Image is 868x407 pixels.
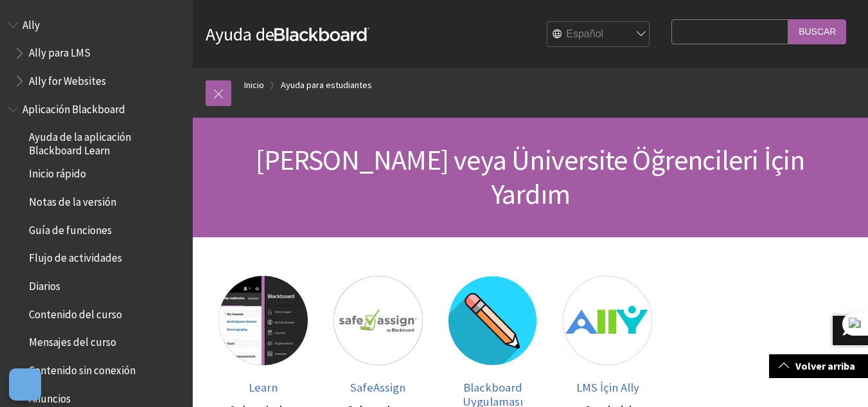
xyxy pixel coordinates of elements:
span: Contenido sin conexión [29,359,136,377]
input: Buscar [788,19,846,44]
span: Flujo de actividades [29,248,122,265]
nav: Book outline for Anthology Ally Help [8,14,185,92]
span: Inicio rápido [29,163,86,181]
span: LMS İçin Ally [576,380,639,395]
img: Learn [218,276,308,365]
span: Notas de la versión [29,191,116,208]
span: Learn [249,380,278,395]
span: Ally para LMS [29,42,91,60]
span: Aplicación Blackboard [22,98,125,116]
a: Ayuda para estudiantes [281,77,372,93]
span: Anuncios [29,388,71,405]
span: Mensajes del curso [29,332,116,349]
img: Blackboard Uygulaması [448,276,538,365]
span: Guía de funciones [29,219,112,237]
span: Contenido del curso [29,303,122,321]
a: Inicio [244,77,264,93]
select: Site Language Selector [547,22,650,48]
span: SafeAssign [350,380,405,395]
span: Ally for Websites [29,70,106,87]
span: Ayuda de la aplicación Blackboard Learn [29,127,184,157]
a: Ayuda deBlackboard [206,23,369,46]
strong: Blackboard [274,28,369,41]
span: Ally [22,14,40,32]
button: Abrir preferencias [9,368,41,401]
span: [PERSON_NAME] veya Üniversite Öğrencileri İçin Yardım [256,142,804,212]
img: SafeAssign [333,276,423,365]
span: Diarios [29,275,60,293]
a: Volver arriba [769,354,868,378]
img: LMS İçin Ally [563,276,652,365]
